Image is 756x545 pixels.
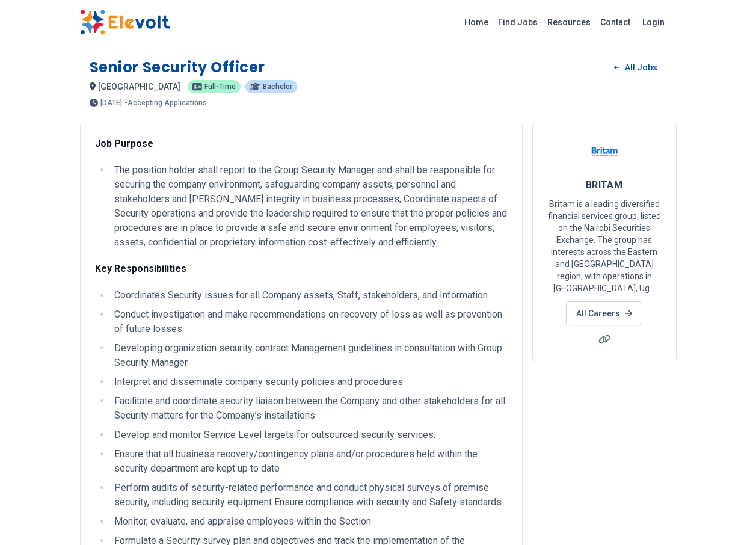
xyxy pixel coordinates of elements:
[98,82,180,91] span: [GEOGRAPHIC_DATA]
[586,179,623,191] span: BRITAM
[635,10,672,34] a: Login
[111,447,508,476] li: Ensure that all business recovery/contingency plans and/or procedures held within the security de...
[589,137,619,167] img: BRITAM
[204,83,236,90] span: Full-time
[124,99,207,106] p: - Accepting Applications
[111,514,508,529] li: Monitor, evaluate, and appraise employees within the Section
[111,341,508,370] li: Developing organization security contract Management guidelines in consultation with Group Securi...
[80,10,170,35] img: Elevolt
[100,99,122,106] span: [DATE]
[493,13,542,32] a: Find Jobs
[111,307,508,336] li: Conduct investigation and make recommendations on recovery of loss as well as prevention of futur...
[95,138,153,149] strong: Job Purpose
[566,301,642,325] a: All Careers
[111,375,508,389] li: Interpret and disseminate company security policies and procedures
[547,198,662,294] p: Britam is a leading diversified financial services group, listed on the Nairobi Securities Exchan...
[459,13,493,32] a: Home
[111,481,508,510] li: Perform audits of security-related performance and conduct physical surveys of premise security, ...
[111,428,508,442] li: Develop and monitor Service Level targets for outsourced security services.
[542,13,595,32] a: Resources
[604,58,666,76] a: All Jobs
[114,163,508,250] p: The position holder shall report to the Group Security Manager and shall be responsible for secur...
[111,394,508,423] li: Facilitate and coordinate security liaison between the Company and other stakeholders for all Sec...
[111,288,508,303] li: Coordinates Security issues for all Company assets, Staff, stakeholders, and Information
[90,58,265,77] h1: Senior Security Officer
[595,13,635,32] a: Contact
[263,83,292,90] span: Bachelor
[95,263,186,274] strong: Key Responsibilities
